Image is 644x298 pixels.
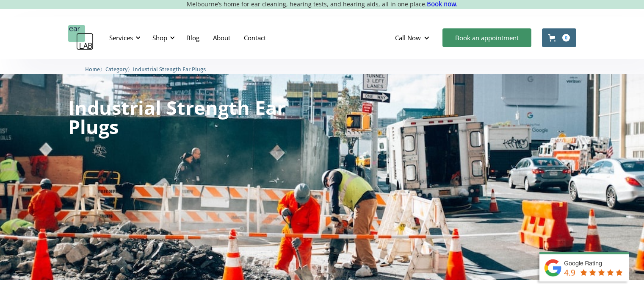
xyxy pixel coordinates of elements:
a: Contact [237,25,273,50]
span: Home [85,66,100,72]
div: Services [109,33,133,42]
span: Category [105,66,127,72]
li: 〉 [85,65,105,74]
span: Industrial Strength Ear Plugs [133,66,206,72]
div: Shop [152,33,167,42]
div: Services [104,25,143,50]
div: 0 [562,34,570,42]
a: home [68,25,94,50]
h1: Industrial Strength Ear Plugs [68,98,293,136]
a: Home [85,65,100,73]
a: Book an appointment [442,28,531,47]
li: 〉 [105,65,133,74]
a: About [206,25,237,50]
div: Call Now [395,33,421,42]
div: Shop [147,25,177,50]
a: Category [105,65,127,73]
a: Open cart [542,28,576,47]
a: Blog [180,25,206,50]
a: Industrial Strength Ear Plugs [133,65,206,73]
div: Call Now [388,25,438,50]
